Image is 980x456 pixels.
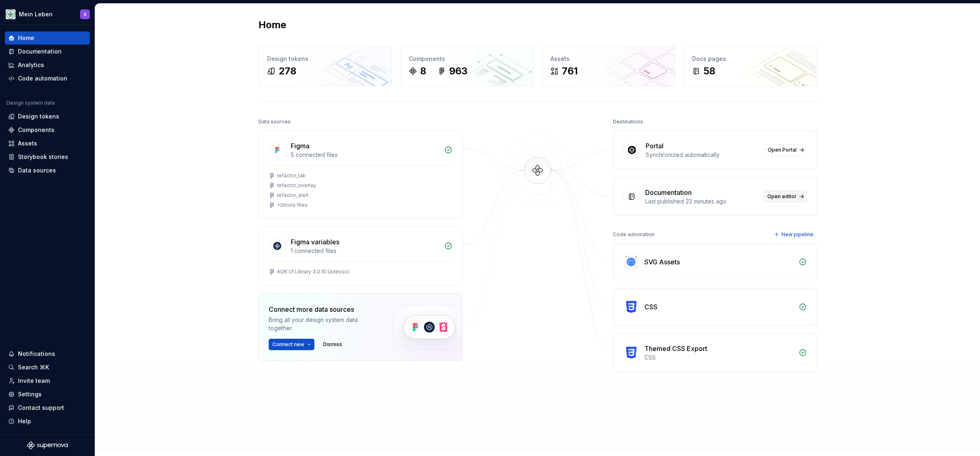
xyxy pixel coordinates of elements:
a: Assets [5,137,90,150]
div: Invite team [18,377,50,385]
div: Components [409,55,525,63]
a: Figma variables1 connected filesAOK UI Library 3.0.10 (adesso) [258,227,463,285]
a: Code automation [5,72,90,85]
div: Data sources [18,166,56,174]
div: Assets [550,55,667,63]
div: Storybook stories [18,153,68,161]
div: 5 connected files [291,151,439,159]
div: Documentation [18,47,62,56]
a: Docs pages58 [684,46,817,86]
a: Settings [5,388,90,401]
button: Mein LebenS [2,5,93,23]
div: 761 [562,65,578,78]
span: New pipeline [782,231,813,238]
a: Assets761 [542,46,675,86]
div: 8 [420,65,426,78]
div: + 2 more files [277,202,307,208]
div: refactor_tab [277,172,306,179]
button: Dismiss [319,339,346,350]
button: Help [5,415,90,428]
div: Portal [646,141,664,151]
div: Themed CSS Export [644,344,707,353]
a: Storybook stories [5,150,90,163]
a: Components [5,123,90,136]
div: Destinations [613,116,643,127]
span: Open Portal [768,147,797,153]
span: Dismiss [323,341,342,348]
span: Open editor [767,193,797,200]
div: Home [18,34,34,42]
div: Bring all your design system data together. [269,316,379,332]
div: Design tokens [18,112,59,121]
div: Search ⌘K [18,363,49,371]
div: Settings [18,390,42,398]
div: Docs pages [692,55,808,63]
div: Figma [291,141,310,151]
div: CSS [644,302,657,312]
div: Analytics [18,61,44,69]
div: 278 [278,65,296,78]
div: Notifications [18,350,55,358]
div: Help [18,417,31,425]
a: Design tokens278 [258,46,392,86]
div: Last published 23 minutes ago [645,197,759,206]
a: Analytics [5,58,90,72]
button: Contact support [5,401,90,414]
div: Design tokens [267,55,383,63]
span: Connect new [272,341,304,348]
a: Design tokens [5,110,90,123]
div: S [84,11,87,18]
a: Home [5,31,90,45]
button: Search ⌘K [5,361,90,374]
div: refactor_overlay [277,182,316,189]
div: Design system data [7,100,55,106]
div: Assets [18,139,37,148]
div: 963 [449,65,468,78]
a: Invite team [5,374,90,387]
a: Open editor [764,191,807,202]
div: CSS [644,353,794,362]
div: Components [18,126,54,134]
div: Mein Leben [19,10,53,18]
div: Figma variables [291,237,339,247]
a: Open Portal [764,144,807,156]
div: refactor_alert [277,192,309,199]
div: AOK UI Library 3.0.10 (adesso) [277,268,349,275]
h2: Home [258,18,286,31]
div: Documentation [645,188,692,197]
div: Contact support [18,404,64,412]
div: Code automation [18,74,67,83]
div: Connect more data sources [269,304,379,314]
a: Data sources [5,164,90,177]
div: SVG Assets [644,257,680,267]
div: Synchronized automatically [646,151,759,159]
button: New pipeline [771,229,817,240]
div: 1 connected files [291,247,439,255]
a: Figma5 connected filesrefactor_tabrefactor_overlayrefactor_alert+2more files [258,131,463,219]
a: Components8963 [400,46,534,86]
div: Code automation [613,229,655,240]
button: Connect new [269,339,314,350]
a: Documentation [5,45,90,58]
svg: Supernova Logo [27,441,68,449]
button: Notifications [5,347,90,360]
img: df5db9ef-aba0-4771-bf51-9763b7497661.png [6,9,16,19]
div: Data sources [258,116,291,127]
div: 58 [704,65,715,78]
